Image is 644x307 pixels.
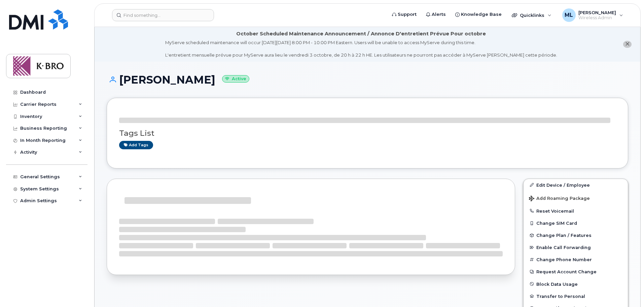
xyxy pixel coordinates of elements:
[524,253,628,266] button: Change Phone Number
[524,278,628,290] button: Block Data Usage
[529,196,590,202] span: Add Roaming Package
[536,245,591,250] span: Enable Call Forwarding
[524,179,628,191] a: Edit Device / Employee
[524,266,628,278] button: Request Account Change
[119,141,153,149] a: Add tags
[524,229,628,241] button: Change Plan / Features
[524,191,628,205] button: Add Roaming Package
[236,30,486,37] div: October Scheduled Maintenance Announcement / Annonce D'entretient Prévue Pour octobre
[524,217,628,229] button: Change SIM Card
[524,241,628,253] button: Enable Call Forwarding
[119,129,616,137] h3: Tags List
[107,74,628,86] h1: [PERSON_NAME]
[222,75,249,83] small: Active
[165,39,557,58] div: MyServe scheduled maintenance will occur [DATE][DATE] 8:00 PM - 10:00 PM Eastern. Users will be u...
[524,205,628,217] button: Reset Voicemail
[623,41,632,48] button: close notification
[536,233,592,238] span: Change Plan / Features
[524,290,628,302] button: Transfer to Personal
